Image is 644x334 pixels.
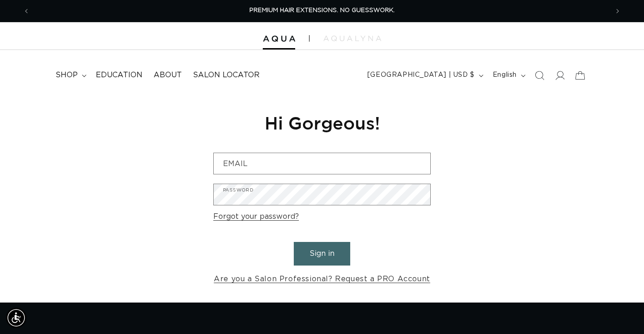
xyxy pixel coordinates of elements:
[294,242,350,266] button: Sign in
[519,234,644,334] iframe: Chat Widget
[90,65,148,86] a: Education
[6,308,26,328] div: Accessibility Menu
[249,7,395,13] span: PREMIUM HAIR EXTENSIONS. NO GUESSWORK.
[367,70,475,80] span: [GEOGRAPHIC_DATA] | USD $
[529,65,550,86] summary: Search
[213,210,299,223] a: Forgot your password?
[323,36,381,41] img: aqualyna.com
[16,2,37,20] button: Previous announcement
[213,111,431,134] h1: Hi Gorgeous!
[487,67,529,84] button: English
[193,70,260,80] span: Salon Locator
[607,2,628,20] button: Next announcement
[154,70,182,80] span: About
[148,65,187,86] a: About
[214,153,430,174] input: Email
[362,67,487,84] button: [GEOGRAPHIC_DATA] | USD $
[50,65,90,86] summary: shop
[187,65,265,86] a: Salon Locator
[214,272,430,286] a: Are you a Salon Professional? Request a PRO Account
[493,70,517,80] span: English
[96,70,142,80] span: Education
[56,70,78,80] span: shop
[263,36,295,42] img: Aqua Hair Extensions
